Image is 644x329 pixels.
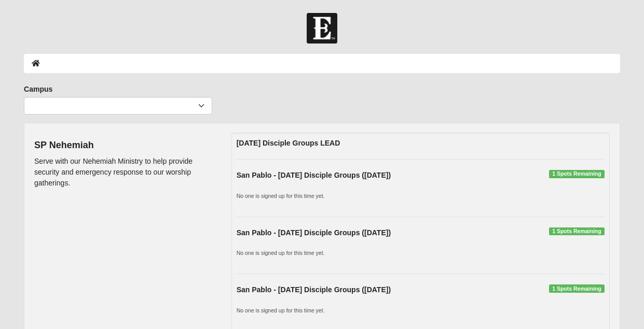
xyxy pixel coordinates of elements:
[34,140,216,151] h4: SP Nehemiah
[237,228,391,237] strong: San Pablo - [DATE] Disciple Groups ([DATE])
[237,250,325,256] small: No one is signed up for this time yet.
[237,285,391,294] strong: San Pablo - [DATE] Disciple Groups ([DATE])
[24,84,52,94] label: Campus
[237,193,325,199] small: No one is signed up for this time yet.
[549,170,605,178] span: 1 Spots Remaining
[549,284,605,293] span: 1 Spots Remaining
[237,307,325,313] small: No one is signed up for this time yet.
[34,156,216,189] p: Serve with our Nehemiah Ministry to help provide security and emergency response to our worship g...
[237,171,391,179] strong: San Pablo - [DATE] Disciple Groups ([DATE])
[307,13,337,44] img: Church of Eleven22 Logo
[549,227,605,236] span: 1 Spots Remaining
[237,139,340,147] strong: [DATE] Disciple Groups LEAD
